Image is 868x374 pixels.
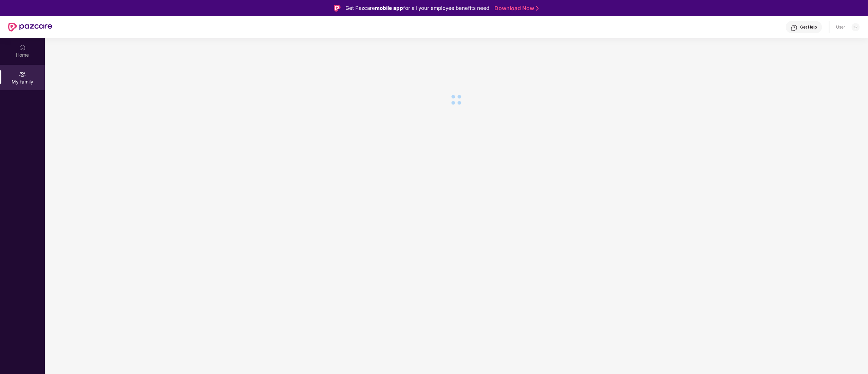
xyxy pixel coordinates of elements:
[791,24,798,31] img: svg+xml;base64,PHN2ZyBpZD0iSGVscC0zMngzMiIgeG1sbnM9Imh0dHA6Ly93d3cudzMub3JnLzIwMDAvc3ZnIiB3aWR0aD...
[8,23,52,32] img: New Pazcare Logo
[536,5,539,12] img: Stroke
[836,24,846,30] div: User
[853,24,858,30] img: svg+xml;base64,PHN2ZyBpZD0iRHJvcGRvd24tMzJ4MzIiIHhtbG5zPSJodHRwOi8vd3d3LnczLm9yZy8yMDAwL3N2ZyIgd2...
[19,44,26,51] img: svg+xml;base64,PHN2ZyBpZD0iSG9tZSIgeG1sbnM9Imh0dHA6Ly93d3cudzMub3JnLzIwMDAvc3ZnIiB3aWR0aD0iMjAiIG...
[334,5,341,12] img: Logo
[345,4,489,12] div: Get Pazcare for all your employee benefits need
[494,5,537,12] a: Download Now
[19,71,26,78] img: svg+xml;base64,PHN2ZyB3aWR0aD0iMjAiIGhlaWdodD0iMjAiIHZpZXdCb3g9IjAgMCAyMCAyMCIgZmlsbD0ibm9uZSIgeG...
[800,24,817,30] div: Get Help
[375,5,403,11] strong: mobile app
